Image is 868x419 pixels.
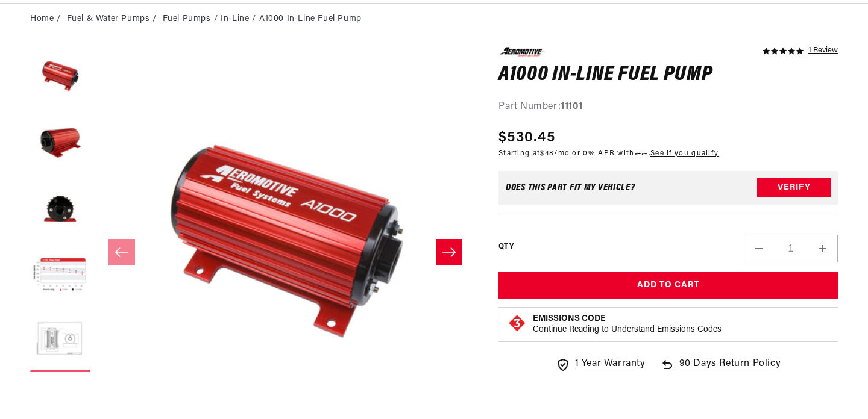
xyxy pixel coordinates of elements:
[436,239,462,265] button: Slide right
[498,242,514,252] label: QTY
[30,13,54,26] a: Home
[533,314,722,335] button: Emissions CodeContinue Reading to Understand Emissions Codes
[660,356,781,384] a: 90 Days Return Policy
[650,150,719,157] a: See if you qualify - Learn more about Affirm Financing (opens in modal)
[679,356,781,384] span: 90 Days Return Policy
[108,239,135,265] button: Slide left
[30,13,838,26] nav: breadcrumbs
[635,150,649,156] span: Affirm
[498,272,838,299] button: Add to Cart
[30,246,90,306] button: Load image 4 in gallery view
[533,314,606,323] strong: Emissions Code
[498,99,838,115] div: Part Number:
[498,127,555,149] span: $530.45
[533,324,722,335] p: Continue Reading to Understand Emissions Codes
[498,149,719,159] p: Starting at /mo or 0% APR with .
[498,66,838,85] h1: A1000 In-Line Fuel Pump
[30,179,90,240] button: Load image 3 in gallery view
[163,13,211,26] a: Fuel Pumps
[575,356,646,372] span: 1 Year Warranty
[556,356,646,372] a: 1 Year Warranty
[30,47,90,107] button: Load image 1 in gallery view
[67,13,150,26] a: Fuel & Water Pumps
[259,13,362,26] li: A1000 In-Line Fuel Pump
[808,47,838,55] a: 1 reviews
[540,150,554,157] span: $48
[508,314,527,333] img: Emissions code
[30,113,90,173] button: Load image 2 in gallery view
[757,178,831,197] button: Verify
[221,13,259,26] li: In-Line
[30,312,90,372] button: Load image 5 in gallery view
[506,183,635,193] div: Does This part fit My vehicle?
[561,102,582,111] strong: 11101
